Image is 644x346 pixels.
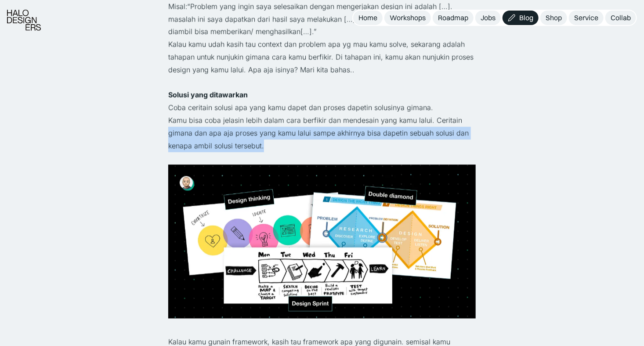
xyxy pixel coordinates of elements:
[503,11,539,25] a: Blog
[358,13,377,22] div: Home
[481,13,496,22] div: Jobs
[519,13,533,22] div: Blog
[384,11,431,25] a: Workshops
[168,323,476,335] p: ‍
[168,38,476,76] p: Kalau kamu udah kasih tau context dan problem apa yg mau kamu solve, sekarang adalah tahapan untu...
[168,76,476,89] p: ‍
[168,101,476,114] p: Coba ceritain solusi apa yang kamu dapet dan proses dapetin solusinya gimana.
[574,13,598,22] div: Service
[390,13,426,22] div: Workshops
[353,11,383,25] a: Home
[475,11,501,25] a: Jobs
[611,13,631,22] div: Collab
[605,11,636,25] a: Collab
[569,11,604,25] a: Service
[168,90,248,99] strong: Solusi yang ditawarkan
[546,13,562,22] div: Shop
[540,11,567,25] a: Shop
[168,152,476,164] p: ‍
[438,13,468,22] div: Roadmap
[433,11,474,25] a: Roadmap
[168,114,476,152] p: Kamu bisa coba jelasin lebih dalam cara berfikir dan mendesain yang kamu lalui. Ceritain gimana d...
